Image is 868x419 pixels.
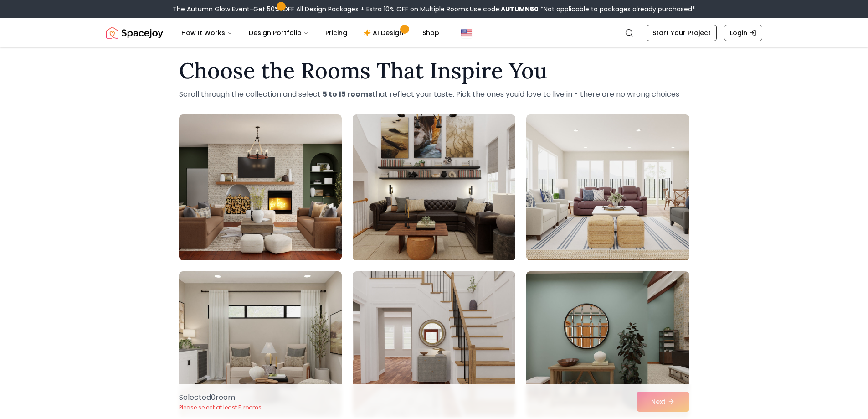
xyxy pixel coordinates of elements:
img: Room room-3 [526,114,689,260]
nav: Main [174,24,447,42]
p: Selected 0 room [179,392,262,403]
a: Login [724,25,762,41]
a: Spacejoy [106,24,163,42]
img: Spacejoy Logo [106,24,163,42]
div: The Autumn Glow Event-Get 50% OFF All Design Packages + Extra 10% OFF on Multiple Rooms. [173,5,695,14]
img: Room room-1 [179,114,342,260]
h1: Choose the Rooms That Inspire You [179,60,689,82]
nav: Global [106,18,762,47]
span: *Not applicable to packages already purchased* [539,5,695,14]
p: Scroll through the collection and select that reflect your taste. Pick the ones you'd love to liv... [179,89,689,100]
strong: 5 to 15 rooms [323,89,372,99]
img: Room room-6 [526,271,689,417]
a: AI Design [356,24,413,42]
a: Start Your Project [647,25,717,41]
b: AUTUMN50 [501,5,539,14]
img: Room room-4 [179,271,342,417]
img: United States [461,27,472,38]
a: Pricing [318,24,354,42]
img: Room room-2 [353,114,515,260]
a: Shop [415,24,447,42]
button: Design Portfolio [241,24,316,42]
p: Please select at least 5 rooms [179,404,262,411]
img: Room room-5 [353,271,515,417]
button: How It Works [174,24,240,42]
span: Use code: [470,5,539,14]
